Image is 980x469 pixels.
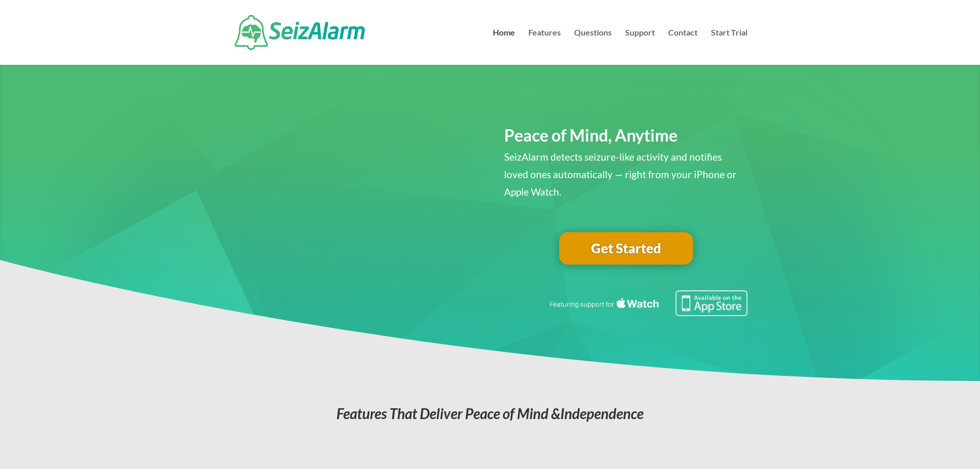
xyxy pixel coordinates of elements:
span: Peace of Mind, Anytime [504,125,678,145]
a: Start Trial [711,29,747,65]
img: Seizure detection available in the Apple App Store. [548,290,747,316]
em: Features That Deliver Peace of Mind & [336,405,644,422]
a: Features [528,29,561,65]
a: Get Started [559,232,693,265]
img: SeizAlarm [235,15,365,50]
a: Support [625,29,655,65]
a: Home [493,29,515,65]
a: Questions [574,29,612,65]
a: Featuring seizure detection support for the Apple Watch [548,306,747,318]
a: Contact [668,29,698,65]
span: SeizAlarm detects seizure-like activity and notifies loved ones automatically — right from your i... [504,151,737,198]
span: Independence [560,405,644,422]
